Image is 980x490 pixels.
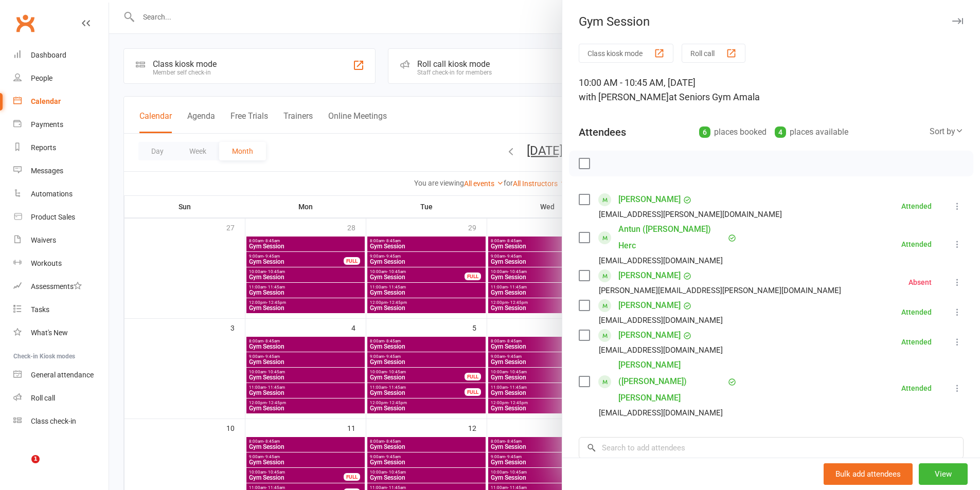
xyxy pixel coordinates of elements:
div: [EMAIL_ADDRESS][PERSON_NAME][DOMAIN_NAME] [599,208,782,221]
div: Reports [31,143,56,152]
div: [EMAIL_ADDRESS][DOMAIN_NAME] [599,254,723,267]
a: Calendar [13,90,109,113]
a: Clubworx [12,10,38,36]
a: General attendance kiosk mode [13,364,109,387]
div: General attendance [31,371,94,379]
a: What's New [13,321,109,344]
div: Attended [901,308,932,316]
div: Sort by [930,125,964,138]
a: Product Sales [13,206,109,229]
a: Workouts [13,252,109,275]
div: What's New [31,329,68,337]
a: [PERSON_NAME] [618,297,681,314]
a: Tasks [13,298,109,321]
div: People [31,74,52,82]
a: Class kiosk mode [13,410,109,433]
a: Waivers [13,229,109,252]
a: Automations [13,183,109,206]
div: Calendar [31,97,61,105]
div: Product Sales [31,213,75,221]
div: [EMAIL_ADDRESS][DOMAIN_NAME] [599,314,723,327]
a: Assessments [13,275,109,298]
div: Messages [31,167,63,175]
div: Class check-in [31,417,76,425]
a: Roll call [13,387,109,410]
input: Search to add attendees [579,437,964,459]
a: [PERSON_NAME] [618,191,681,208]
a: People [13,67,109,90]
button: View [919,463,968,485]
div: [EMAIL_ADDRESS][DOMAIN_NAME] [599,343,723,357]
div: [PERSON_NAME][EMAIL_ADDRESS][PERSON_NAME][DOMAIN_NAME] [599,284,841,297]
div: [EMAIL_ADDRESS][DOMAIN_NAME] [599,406,723,420]
div: Roll call [31,394,55,402]
div: Absent [908,279,932,286]
div: Gym Session [562,14,980,29]
a: [PERSON_NAME] [618,267,681,284]
div: Attendees [579,125,626,139]
div: places booked [699,125,767,139]
a: Messages [13,159,109,183]
button: Roll call [682,44,745,63]
div: Assessments [31,282,82,291]
span: at Seniors Gym Amala [669,92,760,102]
a: Antun ([PERSON_NAME]) Herc [618,221,725,254]
a: Reports [13,136,109,159]
div: Attended [901,338,932,346]
button: Bulk add attendees [824,463,913,485]
span: 1 [31,455,40,463]
div: Workouts [31,259,62,267]
div: Attended [901,203,932,210]
a: [PERSON_NAME] ([PERSON_NAME]) [PERSON_NAME] [618,357,725,406]
div: Dashboard [31,51,66,59]
div: Waivers [31,236,56,244]
div: Attended [901,385,932,392]
div: Automations [31,190,73,198]
iframe: Intercom live chat [10,455,35,480]
a: [PERSON_NAME] [618,327,681,343]
div: 6 [699,126,710,138]
span: with [PERSON_NAME] [579,92,669,102]
div: 4 [775,126,786,138]
div: places available [775,125,848,139]
a: Dashboard [13,44,109,67]
div: 10:00 AM - 10:45 AM, [DATE] [579,76,964,104]
div: Attended [901,241,932,248]
div: Tasks [31,305,49,314]
div: Payments [31,120,63,129]
button: Class kiosk mode [579,44,673,63]
a: Payments [13,113,109,136]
